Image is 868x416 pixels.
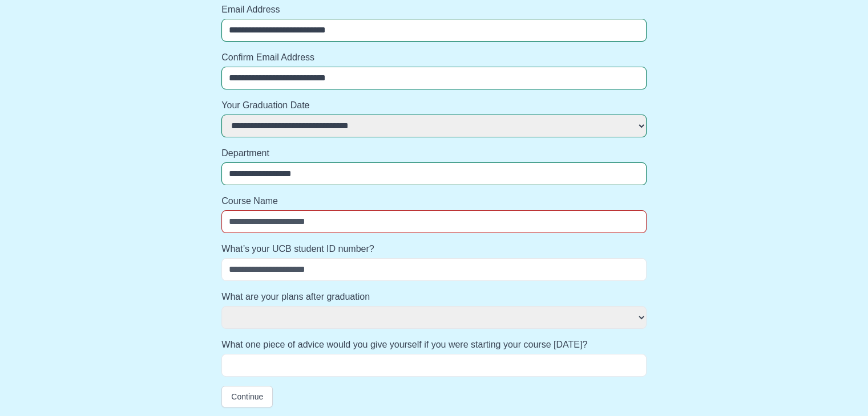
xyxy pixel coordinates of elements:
[221,146,647,160] label: Department
[221,386,273,407] button: Continue
[221,242,647,256] label: What’s your UCB student ID number?
[221,338,647,352] label: What one piece of advice would you give yourself if you were starting your course [DATE]?
[221,99,647,112] label: Your Graduation Date
[221,3,647,17] label: Email Address
[221,51,647,64] label: Confirm Email Address
[221,194,647,208] label: Course Name
[221,290,647,304] label: What are your plans after graduation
